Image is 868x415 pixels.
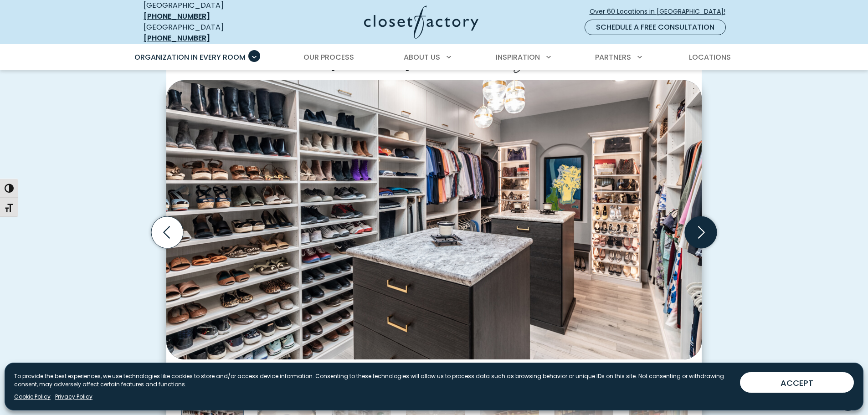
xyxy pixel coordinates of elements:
[128,45,740,70] nav: Primary Menu
[595,52,631,62] span: Partners
[55,393,92,401] a: Privacy Policy
[585,20,726,35] a: Schedule a Free Consultation
[144,22,276,44] div: [GEOGRAPHIC_DATA]
[134,52,246,62] span: Organization in Every Room
[303,52,354,62] span: Our Process
[364,5,478,39] img: Closet Factory Logo
[496,52,540,62] span: Inspiration
[144,33,210,43] a: [PHONE_NUMBER]
[148,213,187,252] button: Previous slide
[144,11,210,21] a: [PHONE_NUMBER]
[14,393,51,401] a: Cookie Policy
[166,80,702,359] img: Modern custom closet with dual islands, extensive shoe storage, hanging sections for men’s and wo...
[589,4,733,20] a: Over 60 Locations in [GEOGRAPHIC_DATA]!
[740,372,854,393] button: ACCEPT
[404,52,440,62] span: About Us
[689,52,731,62] span: Locations
[590,7,733,16] span: Over 60 Locations in [GEOGRAPHIC_DATA]!
[166,359,702,385] figcaption: Modern custom closet with dual islands, extensive shoe storage, hanging sections for men’s and wo...
[681,213,720,252] button: Next slide
[14,372,733,389] p: To provide the best experiences, we use technologies like cookies to store and/or access device i...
